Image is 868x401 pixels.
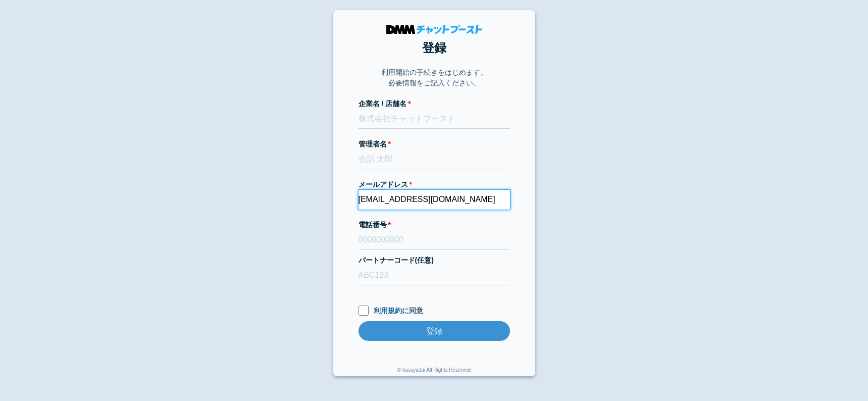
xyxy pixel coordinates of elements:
[359,220,510,230] label: 電話番号
[359,139,510,149] label: 管理者名
[359,306,510,316] label: に同意
[359,98,510,109] label: 企業名 / 店舗名
[359,255,510,266] label: パートナーコード(任意)
[359,230,510,250] input: 0000000000
[359,149,510,169] input: 会話 太郎
[359,321,510,341] input: 登録
[397,366,471,376] div: © hassyadai All Rights Reserved
[359,179,510,190] label: メールアドレス
[359,39,510,57] h1: 登録
[359,190,510,210] input: xxx@cb.com
[374,307,402,315] a: 利用規約
[359,109,510,129] input: 株式会社チャットブースト
[381,67,487,88] p: 利用開始の手続きをはじめます。 必要情報をご記入ください。
[359,266,510,285] input: ABC123
[386,25,482,34] img: DMMチャットブースト
[359,306,369,316] input: 利用規約に同意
